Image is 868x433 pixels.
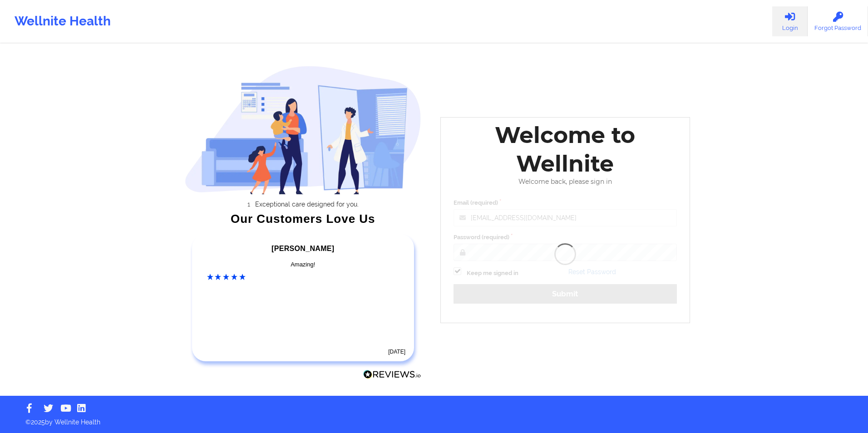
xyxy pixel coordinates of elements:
[808,6,868,36] a: Forgot Password
[772,6,808,36] a: Login
[19,411,849,427] p: © 2025 by Wellnite Health
[185,214,422,223] div: Our Customers Love Us
[363,370,421,382] a: Reviews.io Logo
[207,260,399,269] div: Amazing!
[447,121,683,178] div: Welcome to Wellnite
[192,201,421,208] li: Exceptional care designed for you.
[388,349,405,355] time: [DATE]
[185,65,422,194] img: wellnite-auth-hero_200.c722682e.png
[447,178,683,186] div: Welcome back, please sign in
[271,245,334,252] span: [PERSON_NAME]
[363,370,421,379] img: Reviews.io Logo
